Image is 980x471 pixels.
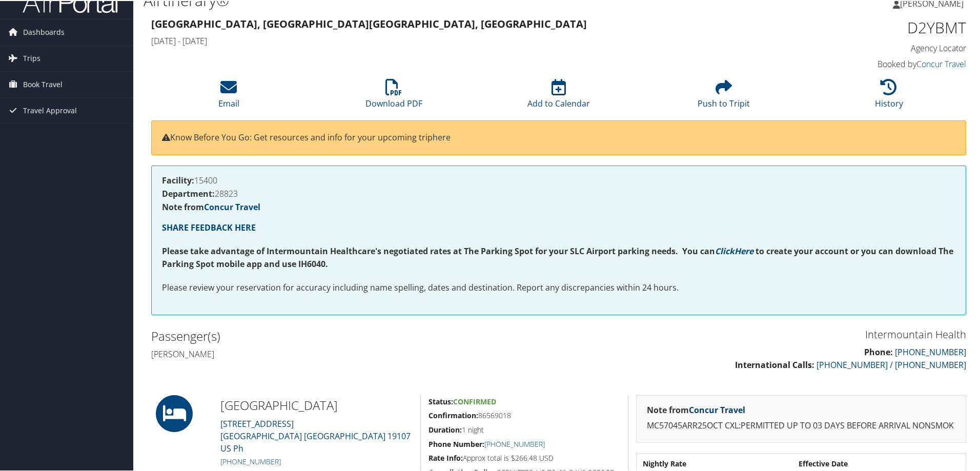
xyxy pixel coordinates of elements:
a: Concur Travel [689,403,745,415]
p: MC57045ARR25OCT CXL:PERMITTED UP TO 03 DAYS BEFORE ARRIVAL NONSMOK [647,418,955,432]
a: [PHONE_NUMBER] [220,456,281,465]
strong: Status: [428,396,453,405]
strong: Rate Info: [428,452,463,462]
strong: [GEOGRAPHIC_DATA], [GEOGRAPHIC_DATA] [GEOGRAPHIC_DATA], [GEOGRAPHIC_DATA] [151,16,587,30]
a: [PHONE_NUMBER] / [PHONE_NUMBER] [816,358,966,370]
strong: Note from [162,200,260,212]
strong: International Calls: [735,358,814,370]
a: [PHONE_NUMBER] [484,438,545,448]
a: Push to Tripit [698,84,750,108]
span: Confirmed [453,396,496,405]
a: [PHONE_NUMBER] [895,345,966,357]
h4: [PERSON_NAME] [151,347,551,359]
a: SHARE FEEDBACK HERE [162,221,256,232]
strong: Please take advantage of Intermountain Healthcare's negotiated rates at The Parking Spot for your... [162,244,715,256]
span: Book Travel [23,71,63,96]
strong: Department: [162,187,215,198]
a: Email [218,84,239,108]
h4: 28823 [162,189,955,197]
h4: 15400 [162,175,955,183]
h4: [DATE] - [DATE] [151,34,759,46]
h1: D2YBMT [774,16,966,37]
h2: [GEOGRAPHIC_DATA] [220,396,413,413]
h3: Intermountain Health [566,326,966,341]
a: Click [715,244,734,256]
span: Trips [23,45,40,70]
a: Concur Travel [916,57,966,69]
p: Please review your reservation for accuracy including name spelling, dates and destination. Repor... [162,280,955,294]
p: Know Before You Go: Get resources and info for your upcoming trip [162,130,955,144]
a: Add to Calendar [527,84,590,108]
span: Dashboards [23,18,65,44]
h5: 1 night [428,424,620,434]
a: Concur Travel [204,200,260,212]
a: History [875,84,903,108]
h4: Agency Locator [774,42,966,53]
a: Download PDF [365,84,422,108]
h5: 86569018 [428,409,620,420]
strong: Facility: [162,174,194,185]
a: here [433,131,451,142]
a: Here [734,244,753,256]
h2: Passenger(s) [151,326,551,344]
h4: Booked by [774,57,966,69]
strong: Confirmation: [428,409,478,419]
strong: Duration: [428,424,462,434]
strong: Phone: [864,345,893,357]
strong: Phone Number: [428,438,484,448]
a: [STREET_ADDRESS][GEOGRAPHIC_DATA] [GEOGRAPHIC_DATA] 19107 US Ph [220,417,411,453]
span: Travel Approval [23,97,77,122]
h5: Approx total is $266.48 USD [428,452,620,462]
strong: Note from [647,403,745,415]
